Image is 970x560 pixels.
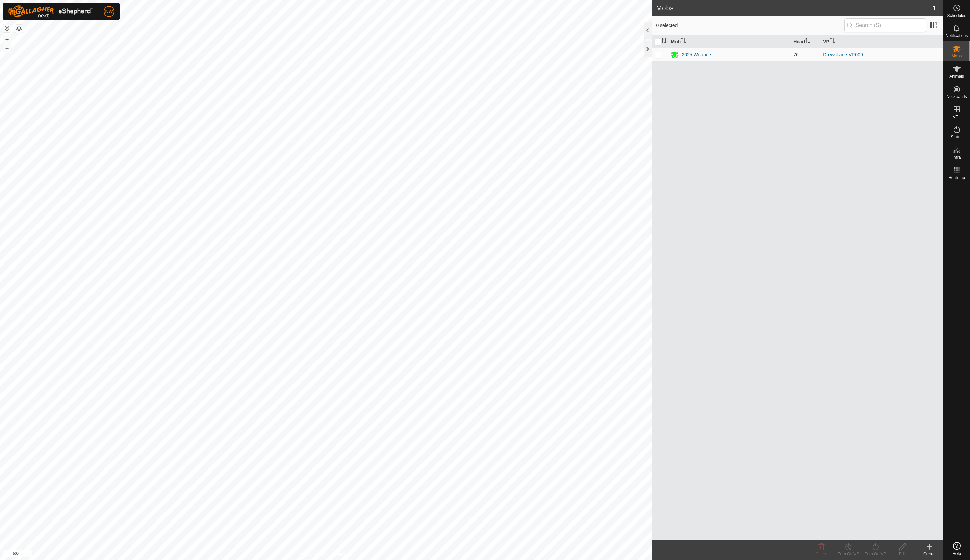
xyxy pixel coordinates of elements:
p-sorticon: Activate to sort [805,39,810,44]
input: Search (S) [844,18,926,32]
span: Help [952,552,961,556]
div: Turn Off VP [835,551,862,557]
p-sorticon: Activate to sort [681,39,686,44]
button: + [3,35,11,44]
th: Head [791,35,820,48]
a: DrewsLane-VP009 [823,52,863,57]
span: 76 [793,52,799,57]
span: 1 [933,3,936,13]
a: Contact Us [333,551,353,557]
p-sorticon: Activate to sort [661,39,667,44]
button: Reset Map [3,24,11,32]
button: Map Layers [15,25,23,33]
div: Turn On VP [862,551,889,557]
span: Neckbands [946,95,967,99]
th: Mob [668,35,791,48]
h2: Mobs [656,4,932,12]
span: Infra [952,155,961,159]
p-sorticon: Activate to sort [829,39,835,44]
span: 0 selected [656,22,844,29]
a: Help [943,539,970,558]
button: – [3,44,11,52]
span: Animals [949,74,964,78]
span: Schedules [947,14,966,18]
div: Create [916,551,943,557]
span: Delete [816,552,827,556]
th: VP [820,35,943,48]
img: Gallagher Logo [8,5,93,18]
div: 2025 Weaners [682,51,712,58]
span: VPs [953,115,960,119]
span: Notifications [946,34,968,38]
span: Status [951,135,962,139]
span: Heatmap [948,176,965,180]
div: Edit [889,551,916,557]
span: NW [105,8,113,15]
a: Privacy Policy [299,551,325,557]
span: Mobs [952,54,962,58]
